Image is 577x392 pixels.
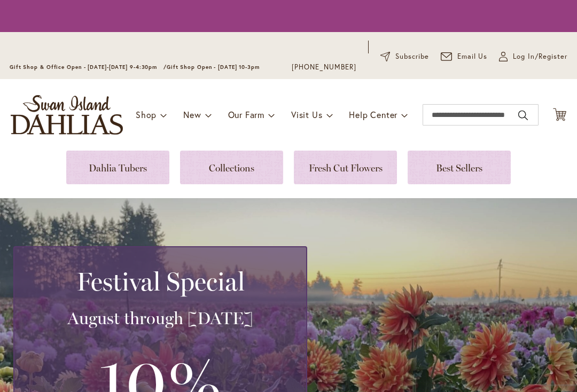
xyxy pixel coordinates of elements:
[27,266,293,296] h2: Festival Special
[518,107,528,124] button: Search
[513,51,567,62] span: Log In/Register
[11,95,123,135] a: store logo
[380,51,429,62] a: Subscribe
[441,51,488,62] a: Email Us
[183,109,201,120] span: New
[499,51,567,62] a: Log In/Register
[167,64,260,70] span: Gift Shop Open - [DATE] 10-3pm
[228,109,264,120] span: Our Farm
[349,109,397,120] span: Help Center
[395,51,429,62] span: Subscribe
[136,109,157,120] span: Shop
[457,51,488,62] span: Email Us
[291,109,322,120] span: Visit Us
[27,308,293,329] h3: August through [DATE]
[10,64,167,70] span: Gift Shop & Office Open - [DATE]-[DATE] 9-4:30pm /
[292,62,356,73] a: [PHONE_NUMBER]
